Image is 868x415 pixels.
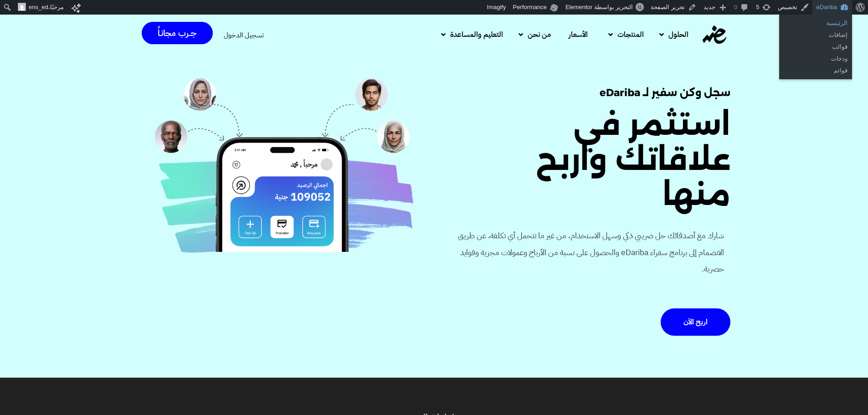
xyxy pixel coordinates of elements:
a: قوائم [779,65,852,77]
span: التعليم والمساعدة [450,29,503,40]
span: الحلول [668,29,688,40]
a: المنتجات [599,23,650,46]
a: الرئيسية [779,17,852,29]
img: eDariba [703,26,726,44]
a: ودجات [779,53,852,65]
a: الحلول [650,23,695,46]
ul: eDariba [779,15,852,44]
span: اربح الآن [683,318,708,326]
span: شارك مع أصدقائك حل ضريبي ذكي وسهل الاستخدام، من غير ما تتحمل أي تكلفة، عن طريق الانضمام إلى برنام... [454,227,724,277]
span: التحرير بواسطة Elementor [565,4,633,10]
a: الأسعار [557,23,599,46]
a: جــرب مجانـاً [142,22,213,44]
a: تسجيل الدخول [224,32,264,39]
h1: استثمر في علاقاتك واربح منها [466,107,730,211]
a: من نحن [509,23,557,46]
a: قوالب [779,41,852,53]
a: التعليم والمساعدة [432,23,509,46]
a: إضافات [779,29,852,41]
h5: سجل وكن سفير لـ eDariba [466,87,730,97]
ul: eDariba [779,38,852,79]
span: الأسعار [569,29,588,40]
span: المنتجات [617,29,644,40]
span: جــرب مجانـاً [158,29,197,37]
span: من نحن [528,29,551,40]
a: اربح الآن [661,308,730,336]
